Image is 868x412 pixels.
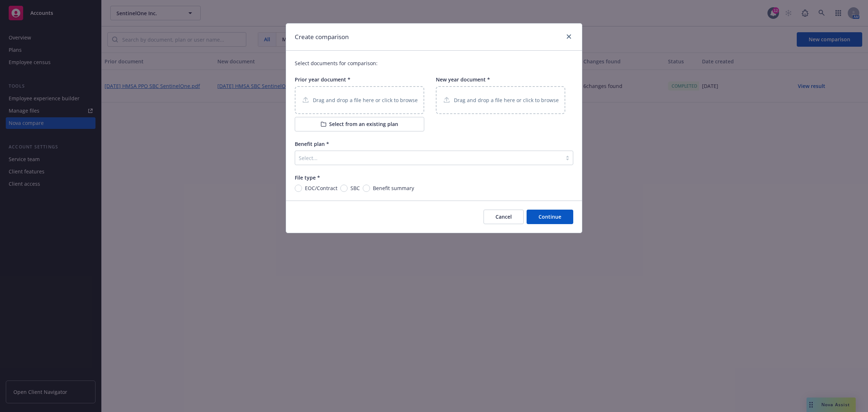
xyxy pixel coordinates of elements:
span: File type * [295,174,320,181]
span: EOC/Contract [305,184,337,192]
span: Benefit summary [373,184,414,192]
button: Cancel [484,210,524,224]
input: SBC [340,185,348,192]
span: New year document * [436,76,490,83]
span: Prior year document * [295,76,350,83]
p: Drag and drop a file here or click to browse [454,96,559,104]
span: SBC [350,184,360,192]
div: Drag and drop a file here or click to browse [295,86,424,114]
div: Drag and drop a file here or click to browse [436,86,565,114]
a: close [565,32,573,41]
input: EOC/Contract [295,185,302,192]
h1: Create comparison [295,32,349,42]
p: Select documents for comparison: [295,59,573,67]
input: Benefit summary [363,185,370,192]
span: Benefit plan * [295,140,329,147]
button: Select from an existing plan [295,117,424,131]
button: Continue [527,210,573,224]
p: Drag and drop a file here or click to browse [313,96,418,104]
